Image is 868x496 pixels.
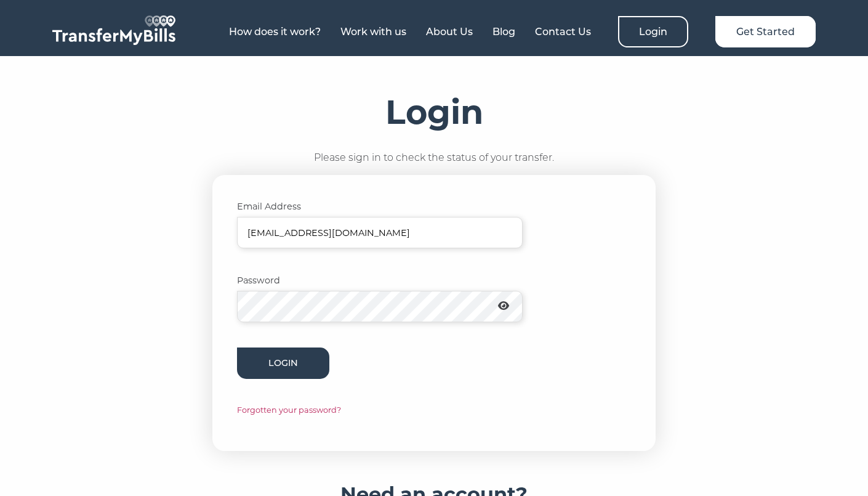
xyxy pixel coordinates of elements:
[237,348,329,379] button: Login
[385,93,483,131] h1: Login
[535,26,591,38] a: Contact Us
[237,200,329,214] label: Email Address
[340,26,406,38] a: Work with us
[314,150,554,166] p: Please sign in to check the status of your transfer.
[52,15,175,45] img: TransferMyBills.com - Helping ease the stress of moving
[237,405,341,415] a: Forgotten your password?
[229,26,321,38] a: How does it work?
[426,26,473,38] a: About Us
[237,274,329,288] label: Password
[492,26,515,38] a: Blog
[618,16,688,47] a: Login
[715,16,816,47] a: Get Started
